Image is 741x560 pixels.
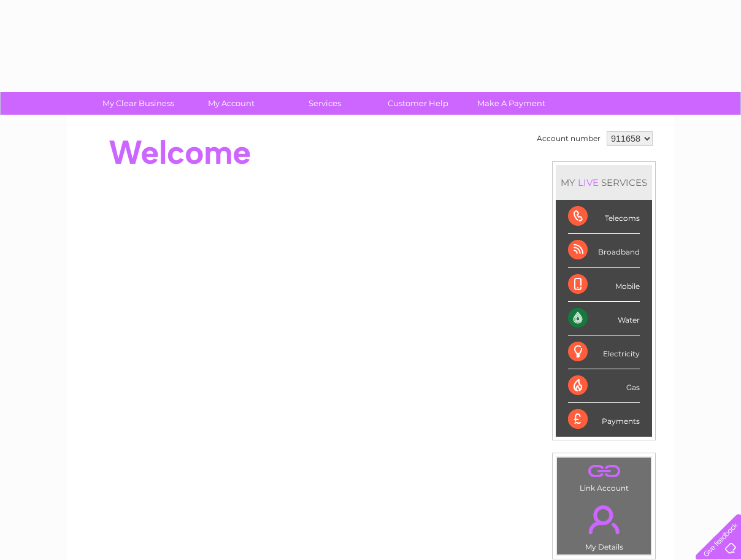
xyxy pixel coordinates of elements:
[367,92,469,115] a: Customer Help
[568,234,640,267] div: Broadband
[556,495,651,555] td: My Details
[568,403,640,436] div: Payments
[461,92,562,115] a: Make A Payment
[568,200,640,234] div: Telecoms
[560,461,648,482] a: .
[534,128,604,149] td: Account number
[575,177,601,188] div: LIVE
[556,457,651,496] td: Link Account
[568,369,640,403] div: Gas
[556,165,652,200] div: MY SERVICES
[181,92,282,115] a: My Account
[568,268,640,302] div: Mobile
[560,498,648,541] a: .
[568,336,640,369] div: Electricity
[88,92,189,115] a: My Clear Business
[568,302,640,336] div: Water
[274,92,375,115] a: Services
